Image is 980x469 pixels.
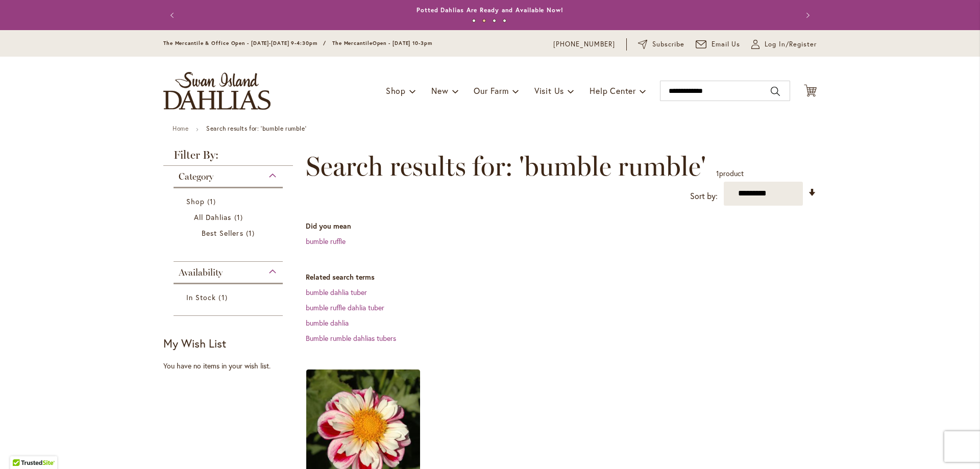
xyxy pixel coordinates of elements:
[207,196,218,207] span: 1
[306,287,367,297] a: bumble dahlia tuber
[386,85,406,96] span: Shop
[431,85,448,96] span: New
[474,85,508,96] span: Our Farm
[218,292,230,303] span: 1
[590,85,636,96] span: Help Center
[716,165,744,182] p: product
[553,39,615,50] a: [PHONE_NUMBER]
[493,19,496,22] button: 3 of 4
[186,196,205,206] span: Shop
[652,39,684,50] span: Subscribe
[306,221,817,231] dt: Did you mean
[163,336,226,351] strong: My Wish List
[194,212,232,222] span: All Dahlias
[186,292,216,302] span: In Stock
[246,228,257,238] span: 1
[638,39,684,50] a: Subscribe
[163,361,300,371] div: You have no items in your wish list.
[186,292,273,303] a: In Stock 1
[306,272,817,282] dt: Related search terms
[186,196,273,207] a: Shop
[163,5,184,26] button: Previous
[472,19,476,22] button: 1 of 4
[416,6,563,14] a: Potted Dahlias Are Ready and Available Now!
[796,5,817,26] button: Next
[534,85,564,96] span: Visit Us
[8,433,36,461] iframe: Launch Accessibility Center
[202,228,257,238] a: Best Sellers
[503,19,506,22] button: 4 of 4
[194,212,265,223] a: All Dahlias
[173,125,188,132] a: Home
[712,39,741,50] span: Email Us
[306,303,384,312] a: bumble ruffle dahlia tuber
[765,39,817,50] span: Log In/Register
[690,187,718,206] label: Sort by:
[163,150,293,166] strong: Filter By:
[306,151,706,182] span: Search results for: 'bumble rumble'
[306,318,349,328] a: bumble dahlia
[179,171,213,182] span: Category
[306,333,396,343] a: Bumble rumble dahlias tubers
[163,72,271,110] a: store logo
[482,19,486,22] button: 2 of 4
[179,267,223,278] span: Availability
[202,228,243,238] span: Best Sellers
[234,212,246,223] span: 1
[373,40,432,46] span: Open - [DATE] 10-3pm
[751,39,817,50] a: Log In/Register
[696,39,741,50] a: Email Us
[306,236,346,246] a: bumble ruffle
[163,40,373,46] span: The Mercantile & Office Open - [DATE]-[DATE] 9-4:30pm / The Mercantile
[206,125,306,132] strong: Search results for: 'bumble rumble'
[716,168,719,178] span: 1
